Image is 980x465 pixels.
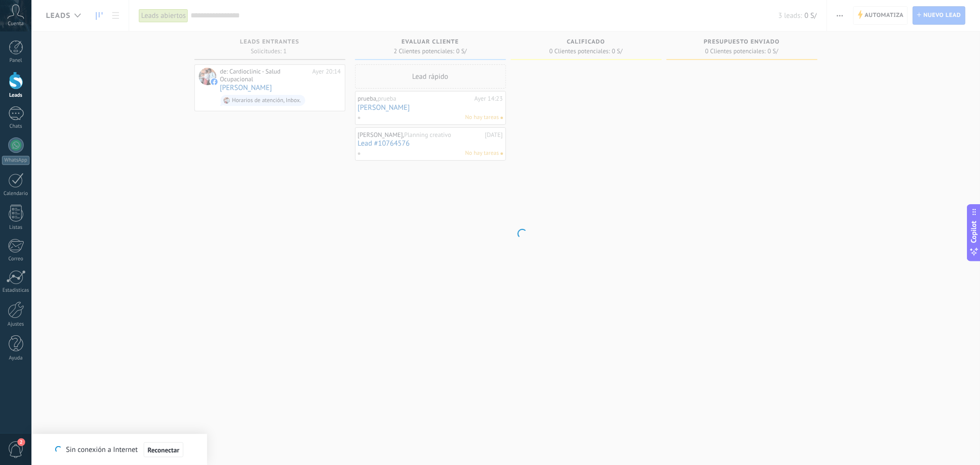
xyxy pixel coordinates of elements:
[969,221,979,243] span: Copilot
[2,321,30,328] div: Ajustes
[17,438,25,446] span: 2
[2,156,30,165] div: WhatsApp
[2,355,30,361] div: Ayuda
[2,123,30,130] div: Chats
[148,447,179,453] span: Reconectar
[8,21,24,27] span: Cuenta
[2,287,30,294] div: Estadísticas
[55,442,183,458] div: Sin conexión a Internet
[144,442,183,458] button: Reconectar
[2,191,30,197] div: Calendario
[2,58,30,64] div: Panel
[2,225,30,231] div: Listas
[2,92,30,99] div: Leads
[2,256,30,262] div: Correo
